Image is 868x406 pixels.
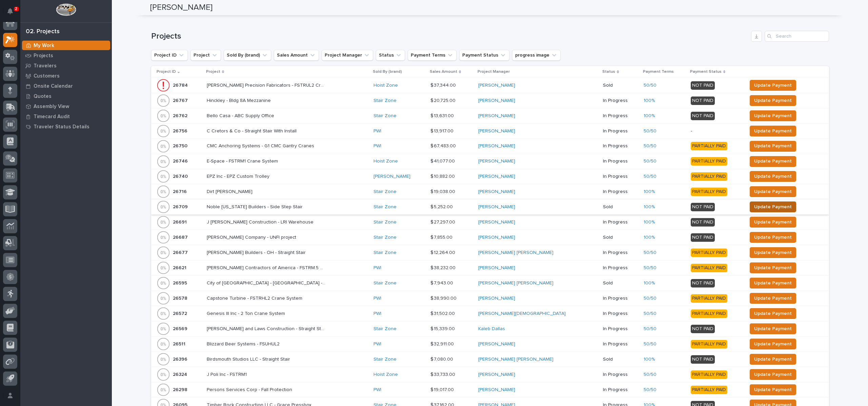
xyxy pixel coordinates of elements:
tr: 2659526595 City of [GEOGRAPHIC_DATA] - [GEOGRAPHIC_DATA] - Straight StairCity of [GEOGRAPHIC_DATA... [151,276,829,291]
p: $ 5,252.00 [430,203,454,210]
a: PWI [374,387,381,393]
p: [PERSON_NAME] Builders - OH - Straight Stair [207,249,307,256]
div: NOT PAID [691,279,715,287]
span: Update Payment [754,249,792,257]
p: Capstone Turbine - FSTRHL2 Crane System [207,294,304,301]
a: PWI [374,128,381,134]
div: NOT PAID [691,112,715,120]
div: NOT PAID [691,233,715,242]
p: In Progress [603,250,638,256]
p: 26677 [173,249,189,256]
a: [PERSON_NAME] [478,372,515,378]
a: 50/50 [644,143,657,149]
p: In Progress [603,326,638,332]
p: 26298 [173,386,189,393]
p: $ 13,631.00 [430,112,455,119]
tr: 2662126621 [PERSON_NAME] Contractors of America - FSTRM.5 Crane System[PERSON_NAME] Contractors o... [151,260,829,276]
div: PARTIALLY PAID [691,340,727,348]
a: [PERSON_NAME] [478,128,515,134]
a: [PERSON_NAME] [478,219,515,225]
p: Genesis III Inc - 2 Ton Crane System [207,309,286,317]
p: City of [GEOGRAPHIC_DATA] - [GEOGRAPHIC_DATA] - Straight Stair [207,279,327,286]
button: Update Payment [750,339,796,349]
a: 50/50 [644,326,657,332]
p: 26750 [173,142,189,149]
tr: 2667726677 [PERSON_NAME] Builders - OH - Straight Stair[PERSON_NAME] Builders - OH - Straight Sta... [151,245,829,260]
p: Travelers [34,63,57,69]
tr: 2676726767 Hinckley - Bldg 8A MezzanineHinckley - Bldg 8A Mezzanine Stair Zone $ 20,725.00$ 20,72... [151,93,829,108]
a: PWI [374,311,381,317]
p: Noble [US_STATE] Builders - Side Step Stair [207,203,304,210]
tr: 2656926569 [PERSON_NAME] and Laws Construction - Straight Stair - [GEOGRAPHIC_DATA][PERSON_NAME] ... [151,321,829,337]
tr: 2675626756 C Cretors & Co - Straight Stair With InstallC Cretors & Co - Straight Stair With Insta... [151,124,829,138]
button: Update Payment [750,126,796,136]
button: Update Payment [750,278,796,289]
button: Status [376,50,405,61]
a: Customers [20,71,112,81]
a: 50/50 [644,372,657,378]
p: 26572 [173,309,188,317]
p: 26756 [173,127,189,134]
a: Stair Zone [374,98,397,104]
p: Birdsmouth Studios LLC - Straight Stair [207,355,291,362]
div: PARTIALLY PAID [691,142,727,150]
a: 50/50 [644,341,657,347]
a: Assembly View [20,101,112,111]
a: PWI [374,296,381,301]
a: 50/50 [644,265,657,271]
a: Travelers [20,61,112,71]
button: Project [190,50,221,61]
a: PWI [374,143,381,149]
button: Update Payment [750,171,796,182]
a: 100% [644,219,655,225]
p: $ 38,990.00 [430,294,458,301]
p: CMC Anchoring Systems - G1 CMC Gantry Cranes [207,142,316,149]
p: 26511 [173,340,187,347]
p: 26691 [173,218,188,225]
p: [PERSON_NAME] Precision Fabricators - FSTRUL2 Crane System [207,81,327,88]
tr: 2632426324 J Poli Inc - FSTRM1J Poli Inc - FSTRM1 Hoist Zone $ 33,733.00$ 33,733.00 [PERSON_NAME]... [151,367,829,382]
span: Update Payment [754,97,792,105]
p: $ 12,264.00 [430,249,457,256]
button: Update Payment [750,217,796,228]
a: 50/50 [644,158,657,164]
tr: 2668726687 [PERSON_NAME] Company - UNFI project[PERSON_NAME] Company - UNFI project Stair Zone $ ... [151,230,829,245]
p: $ 15,339.00 [430,325,456,332]
p: Pinkerton and Laws Construction - Straight Stair - Bainbridge [207,325,327,332]
p: Sales Amount [430,68,457,76]
div: PARTIALLY PAID [691,188,727,196]
div: PARTIALLY PAID [691,309,727,318]
button: Update Payment [750,201,796,212]
a: Hoist Zone [374,158,398,164]
p: In Progress [603,174,638,179]
a: 50/50 [644,296,657,301]
h1: Projects [151,31,748,41]
p: $ 19,017.00 [430,386,455,393]
p: J [PERSON_NAME] Construction - LRI Warehouse [207,218,315,225]
p: In Progress [603,296,638,301]
div: NOT PAID [691,97,715,105]
p: In Progress [603,143,638,149]
a: [PERSON_NAME] [374,174,410,179]
span: Update Payment [754,294,792,302]
a: 50/50 [644,250,657,256]
span: Update Payment [754,218,792,226]
p: Bello Casa - ABC Supply Office [207,112,276,119]
p: Traveler Status Details [34,124,89,130]
a: [PERSON_NAME] [478,158,515,164]
p: Project [206,68,220,76]
div: PARTIALLY PAID [691,294,727,303]
a: [PERSON_NAME] [478,235,515,240]
p: $ 32,911.00 [430,340,455,347]
span: Update Payment [754,325,792,333]
p: Onsite Calendar [34,83,73,89]
a: 100% [644,204,655,210]
a: [PERSON_NAME] [478,143,515,149]
a: 50/50 [644,174,657,179]
a: Stair Zone [374,357,397,362]
tr: 2671626716 Dirt [PERSON_NAME]Dirt [PERSON_NAME] Stair Zone $ 19,038.00$ 19,038.00 [PERSON_NAME] I... [151,184,829,199]
p: Sold [603,83,638,88]
p: [PERSON_NAME] Company - UNFI project [207,233,298,240]
p: 26746 [173,157,189,164]
p: Assembly View [34,104,69,110]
